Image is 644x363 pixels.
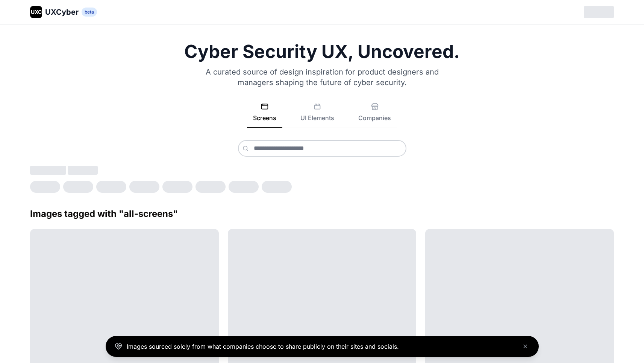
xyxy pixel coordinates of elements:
[30,208,614,220] h2: Images tagged with " all-screens "
[127,342,399,351] p: Images sourced solely from what companies choose to share publicly on their sites and socials.
[30,43,614,61] h1: Cyber Security UX, Uncovered.
[294,103,340,128] button: UI Elements
[352,103,397,128] button: Companies
[30,6,97,18] a: UXCUXCyberbeta
[82,8,97,17] span: beta
[196,67,449,88] p: A curated source of design inspiration for product designers and managers shaping the future of c...
[521,342,530,351] button: Close banner
[247,103,282,128] button: Screens
[31,8,42,16] span: UXC
[45,7,79,17] span: UXCyber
